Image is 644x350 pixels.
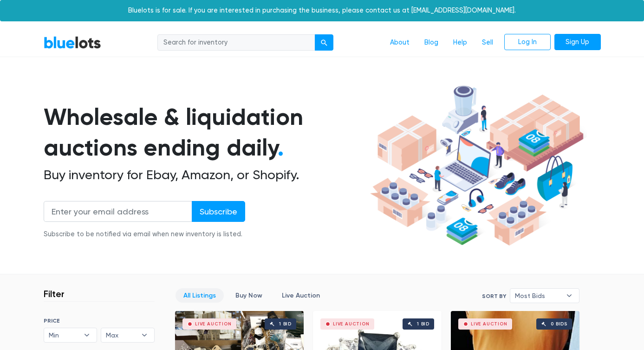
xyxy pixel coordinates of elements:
a: All Listings [176,288,224,303]
span: Most Bids [515,289,561,303]
input: Subscribe [192,201,245,222]
span: . [278,134,284,162]
a: Live Auction [274,288,328,303]
div: 0 bids [551,322,567,326]
img: hero-ee84e7d0318cb26816c560f6b4441b76977f77a177738b4e94f68c95b2b83dbb.png [367,81,587,250]
h2: Buy inventory for Ebay, Amazon, or Shopify. [44,167,367,183]
b: ▾ [559,289,579,303]
h3: Filter [44,288,65,299]
a: Sell [475,34,501,52]
span: Min [49,328,79,342]
a: Blog [417,34,446,52]
b: ▾ [135,328,154,342]
div: Live Auction [195,322,232,326]
div: 1 bid [279,322,292,326]
div: Live Auction [333,322,370,326]
div: Subscribe to be notified via email when new inventory is listed. [44,229,245,240]
b: ▾ [77,328,97,342]
input: Search for inventory [157,34,315,51]
a: Buy Now [228,288,270,303]
a: Log In [504,34,551,51]
label: Sort By [482,292,506,300]
a: Help [446,34,475,52]
a: BlueLots [44,36,101,49]
input: Enter your email address [44,201,192,222]
h1: Wholesale & liquidation auctions ending daily [44,102,367,163]
div: Live Auction [471,322,507,326]
div: 1 bid [417,322,429,326]
a: Sign Up [554,34,601,51]
a: About [383,34,417,52]
span: Max [106,328,137,342]
h6: PRICE [44,318,155,324]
